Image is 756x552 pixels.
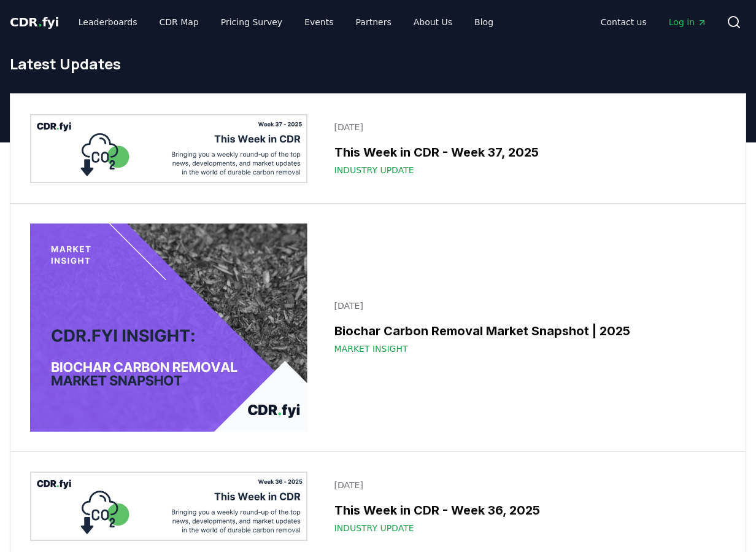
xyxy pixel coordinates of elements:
a: Log in [659,11,717,33]
nav: Main [591,11,717,33]
h1: Latest Updates [10,54,746,74]
a: CDR Map [150,11,209,33]
p: [DATE] [334,121,719,133]
a: Pricing Survey [211,11,292,33]
img: Biochar Carbon Removal Market Snapshot | 2025 blog post image [30,224,307,432]
a: [DATE]This Week in CDR - Week 36, 2025Industry Update [327,472,726,542]
a: Contact us [591,11,657,33]
a: Blog [465,11,503,33]
a: [DATE]Biochar Carbon Removal Market Snapshot | 2025Market Insight [327,292,726,362]
span: Market Insight [334,343,408,355]
a: Leaderboards [69,11,147,33]
img: This Week in CDR - Week 36, 2025 blog post image [30,472,307,541]
nav: Main [69,11,503,33]
p: [DATE] [334,479,719,491]
span: Industry Update [334,164,414,176]
span: CDR fyi [10,15,59,29]
h3: This Week in CDR - Week 36, 2025 [334,501,719,519]
a: Events [295,11,343,33]
span: . [38,15,42,29]
h3: This Week in CDR - Week 37, 2025 [334,143,719,161]
p: [DATE] [334,300,719,312]
span: Log in [669,16,707,28]
a: CDR.fyi [10,14,59,31]
a: Partners [346,11,401,33]
a: About Us [404,11,462,33]
h3: Biochar Carbon Removal Market Snapshot | 2025 [334,322,719,340]
span: Industry Update [334,522,414,534]
img: This Week in CDR - Week 37, 2025 blog post image [30,114,307,184]
a: [DATE]This Week in CDR - Week 37, 2025Industry Update [327,114,726,184]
